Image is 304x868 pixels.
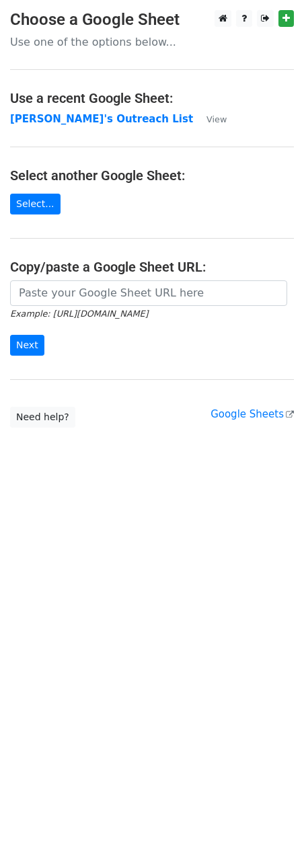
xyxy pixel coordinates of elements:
input: Paste your Google Sheet URL here [10,280,287,306]
small: Example: [URL][DOMAIN_NAME] [10,309,148,319]
input: Next [10,335,44,356]
h4: Select another Google Sheet: [10,167,294,184]
a: View [193,113,227,125]
h4: Use a recent Google Sheet: [10,90,294,106]
small: View [206,114,227,124]
a: Google Sheets [211,408,294,420]
a: Need help? [10,407,75,428]
p: Use one of the options below... [10,35,294,49]
a: Select... [10,194,61,214]
h4: Copy/paste a Google Sheet URL: [10,259,294,275]
h3: Choose a Google Sheet [10,10,294,30]
a: [PERSON_NAME]'s Outreach List [10,113,193,125]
